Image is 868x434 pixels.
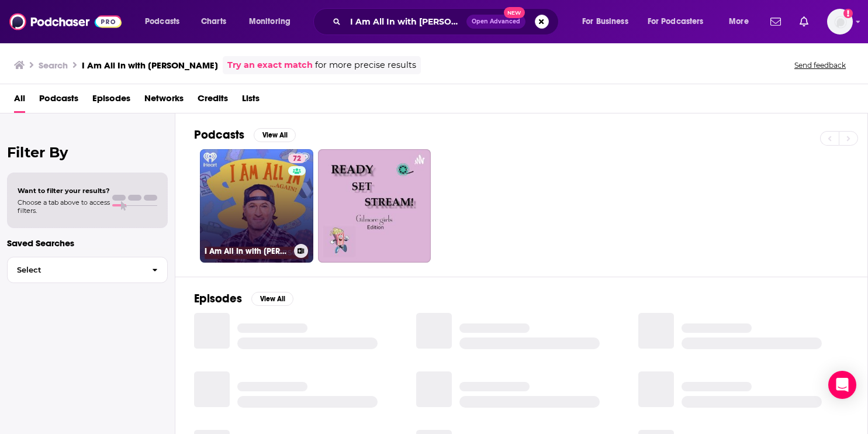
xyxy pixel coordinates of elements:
[227,58,313,72] a: Try an exact match
[795,12,813,32] a: Show notifications dropdown
[729,13,749,30] span: More
[640,12,721,31] button: open menu
[827,9,853,35] img: User Profile
[9,11,122,33] img: Podchaser - Follow, Share and Rate Podcasts
[249,13,291,30] span: Monitoring
[472,19,520,25] span: Open Advanced
[721,12,763,31] button: open menu
[504,7,525,18] span: New
[92,89,130,113] a: Episodes
[39,60,68,71] h3: Search
[82,60,218,71] h3: I Am All In with [PERSON_NAME]
[843,9,853,18] svg: Add a profile image
[144,89,184,113] a: Networks
[194,128,296,142] a: PodcastsView All
[198,89,228,113] a: Credits
[200,149,313,263] a: 72I Am All In with [PERSON_NAME]
[293,153,301,165] span: 72
[766,12,786,32] a: Show notifications dropdown
[145,13,179,30] span: Podcasts
[194,291,293,306] a: EpisodesView All
[7,257,168,283] button: Select
[791,60,849,70] button: Send feedback
[18,187,110,195] span: Want to filter your results?
[254,128,296,142] button: View All
[827,9,853,35] button: Show profile menu
[8,266,143,274] span: Select
[582,13,628,30] span: For Business
[242,89,260,113] a: Lists
[251,292,293,306] button: View All
[194,291,242,306] h2: Episodes
[14,89,25,113] a: All
[324,8,570,35] div: Search podcasts, credits, & more...
[315,58,416,72] span: for more precise results
[648,13,704,30] span: For Podcasters
[194,128,244,142] h2: Podcasts
[201,13,226,30] span: Charts
[137,12,195,31] button: open menu
[39,89,78,113] a: Podcasts
[574,12,643,31] button: open menu
[345,12,466,31] input: Search podcasts, credits, & more...
[828,371,856,399] div: Open Intercom Messenger
[241,12,306,31] button: open menu
[193,12,233,31] a: Charts
[827,9,853,35] span: Logged in as riley.davis
[7,237,168,249] p: Saved Searches
[466,15,525,29] button: Open AdvancedNew
[288,154,306,163] a: 72
[18,198,110,215] span: Choose a tab above to access filters.
[205,246,289,256] h3: I Am All In with [PERSON_NAME]
[7,144,168,161] h2: Filter By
